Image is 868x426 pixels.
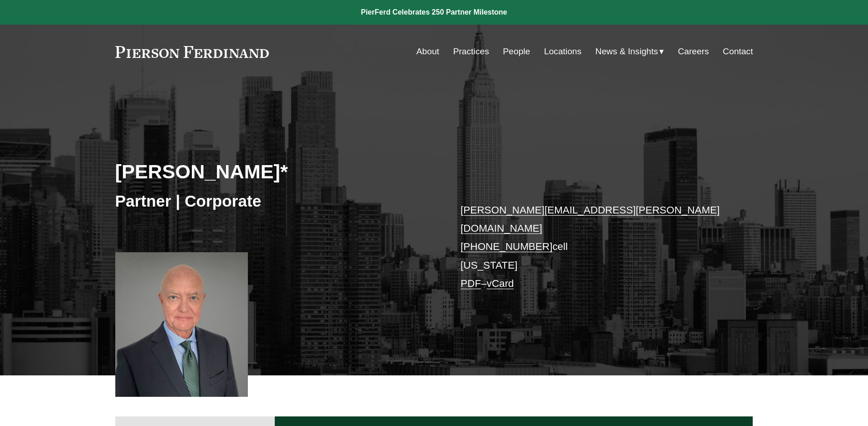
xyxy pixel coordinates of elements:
a: Locations [544,43,581,60]
a: [PHONE_NUMBER] [461,241,553,252]
a: [PERSON_NAME][EMAIL_ADDRESS][PERSON_NAME][DOMAIN_NAME] [461,204,720,234]
a: vCard [487,278,514,289]
a: Practices [453,43,489,60]
a: Contact [723,43,753,60]
a: folder dropdown [596,43,664,60]
a: Careers [678,43,709,60]
a: About [416,43,439,60]
p: cell [US_STATE] – [461,201,726,293]
a: People [503,43,530,60]
h2: [PERSON_NAME]* [115,160,434,183]
h3: Partner | Corporate [115,191,434,211]
a: PDF [461,278,481,289]
span: News & Insights [596,44,658,60]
